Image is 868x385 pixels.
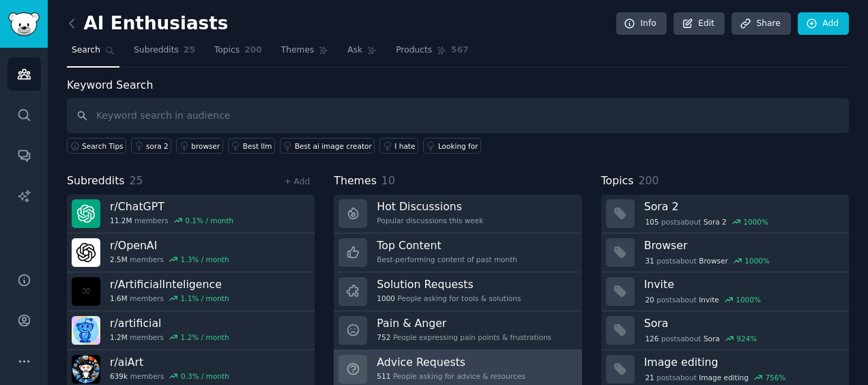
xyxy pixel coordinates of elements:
[334,233,581,272] a: Top ContentBest-performing content of past month
[644,294,762,306] div: post s about
[798,12,849,35] a: Add
[645,295,654,304] span: 20
[72,199,100,228] img: ChatGPT
[423,138,481,154] a: Looking for
[645,256,654,266] span: 31
[644,355,839,369] h3: Image editing
[601,272,849,311] a: Invite20postsaboutInvite1000%
[334,272,581,311] a: Solution Requests1000People asking for tools & solutions
[644,238,839,253] h3: Browser
[110,316,229,330] h3: r/ artificial
[67,40,119,68] a: Search
[72,44,100,57] span: Search
[377,371,525,381] div: People asking for advice & resources
[110,255,128,264] span: 2.5M
[396,44,432,57] span: Products
[394,141,415,151] div: I hate
[67,13,228,35] h2: AI Enthusiasts
[391,40,473,68] a: Products567
[181,294,229,303] div: 1.1 % / month
[616,12,667,35] a: Info
[377,316,551,330] h3: Pain & Anger
[699,373,749,382] span: Image editing
[110,294,229,303] div: members
[284,177,310,186] a: + Add
[704,217,727,227] span: Sora 2
[209,40,267,68] a: Topics200
[699,295,719,304] span: Invite
[110,277,229,291] h3: r/ ArtificialInteligence
[243,141,272,151] div: Best llm
[67,272,315,311] a: r/ArtificialInteligence1.6Mmembers1.1% / month
[377,216,483,225] div: Popular discussions this week
[377,255,517,264] div: Best-performing content of past month
[644,316,839,330] h3: Sora
[72,316,100,345] img: artificial
[645,373,654,382] span: 21
[134,44,179,57] span: Subreddits
[67,173,125,190] span: Subreddits
[72,355,100,384] img: aiArt
[110,238,229,253] h3: r/ OpenAI
[191,141,220,151] div: browser
[8,12,40,36] img: GummySearch logo
[343,40,381,68] a: Ask
[130,174,143,187] span: 25
[280,138,375,154] a: Best ai image creator
[110,216,233,225] div: members
[176,138,223,154] a: browser
[67,311,315,350] a: r/artificial1.2Mmembers1.2% / month
[674,12,725,35] a: Edit
[644,199,839,214] h3: Sora 2
[644,277,839,291] h3: Invite
[451,44,469,57] span: 567
[377,332,390,342] span: 752
[743,217,768,227] div: 1000 %
[704,334,720,343] span: Sora
[736,295,761,304] div: 1000 %
[110,294,128,303] span: 1.6M
[110,255,229,264] div: members
[129,40,200,68] a: Subreddits25
[601,173,634,190] span: Topics
[146,141,169,151] div: sora 2
[244,44,262,57] span: 200
[110,355,229,369] h3: r/ aiArt
[644,255,771,267] div: post s about
[110,332,128,342] span: 1.2M
[377,332,551,342] div: People expressing pain points & frustrations
[334,173,377,190] span: Themes
[644,332,758,345] div: post s about
[347,44,362,57] span: Ask
[438,141,478,151] div: Looking for
[184,44,195,57] span: 25
[638,174,659,187] span: 200
[379,138,418,154] a: I hate
[67,233,315,272] a: r/OpenAI2.5Mmembers1.3% / month
[82,141,124,151] span: Search Tips
[110,199,233,214] h3: r/ ChatGPT
[644,216,770,228] div: post s about
[110,332,229,342] div: members
[377,294,395,303] span: 1000
[281,44,315,57] span: Themes
[334,195,581,233] a: Hot DiscussionsPopular discussions this week
[377,294,521,303] div: People asking for tools & solutions
[110,371,229,381] div: members
[110,371,128,381] span: 639k
[377,199,483,214] h3: Hot Discussions
[377,238,517,253] h3: Top Content
[601,195,849,233] a: Sora 2105postsaboutSora 21000%
[334,311,581,350] a: Pain & Anger752People expressing pain points & frustrations
[185,216,233,225] div: 0.1 % / month
[181,371,229,381] div: 0.3 % / month
[110,216,132,225] span: 11.2M
[67,195,315,233] a: r/ChatGPT11.2Mmembers0.1% / month
[67,79,153,91] label: Keyword Search
[181,332,229,342] div: 1.2 % / month
[67,138,126,154] button: Search Tips
[744,256,770,266] div: 1000 %
[699,256,728,266] span: Browser
[732,12,790,35] a: Share
[645,334,659,343] span: 126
